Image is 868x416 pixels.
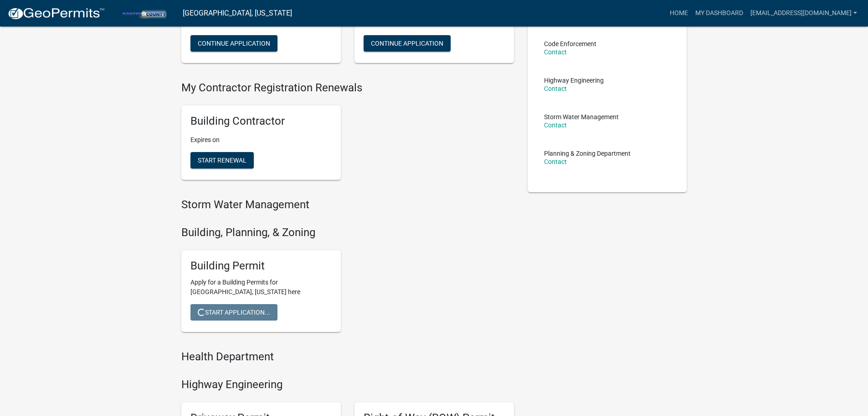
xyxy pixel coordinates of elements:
[181,198,514,211] h4: Storm Water Management
[190,152,254,169] button: Start Renewal
[544,85,567,92] a: Contact
[181,81,514,95] h4: My Contractor Registration Renewals
[747,5,861,22] a: [EMAIL_ADDRESS][DOMAIN_NAME]
[181,226,514,239] h4: Building, Planning, & Zoning
[190,135,332,145] p: Expires on
[183,5,292,21] a: [GEOGRAPHIC_DATA], [US_STATE]
[544,48,567,56] a: Contact
[692,5,747,22] a: My Dashboard
[181,378,514,391] h4: Highway Engineering
[544,150,631,157] p: Planning & Zoning Department
[544,77,604,84] p: Highway Engineering
[190,35,277,52] button: Continue Application
[190,259,332,273] h5: Building Permit
[544,121,567,129] a: Contact
[364,35,451,52] button: Continue Application
[666,5,692,22] a: Home
[544,41,596,47] p: Code Enforcement
[181,350,514,363] h4: Health Department
[181,81,514,187] wm-registration-list-section: My Contractor Registration Renewals
[544,158,567,165] a: Contact
[198,157,247,164] span: Start Renewal
[190,278,332,297] p: Apply for a Building Permits for [GEOGRAPHIC_DATA], [US_STATE] here
[190,115,332,128] h5: Building Contractor
[112,7,175,19] img: Porter County, Indiana
[198,309,270,316] span: Start Application...
[544,114,619,120] p: Storm Water Management
[190,304,277,321] button: Start Application...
